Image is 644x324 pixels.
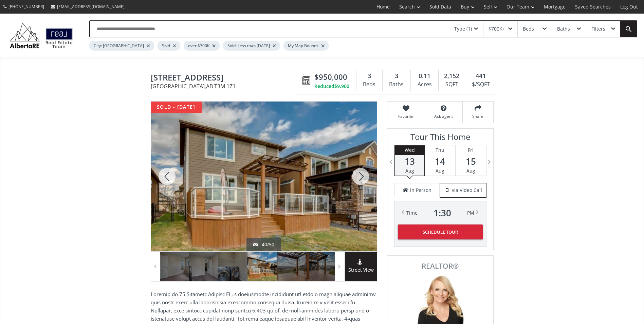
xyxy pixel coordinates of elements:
[48,0,128,13] a: [EMAIL_ADDRESS][DOMAIN_NAME]
[7,21,76,50] img: Logo
[314,72,347,82] span: $950,000
[591,26,605,31] div: Filters
[405,167,414,174] span: Aug
[434,208,451,218] span: 1 : 30
[184,41,220,51] div: over $700K
[391,113,421,119] span: Favorite
[489,26,505,31] div: $700K+
[428,113,459,119] span: Ask agent
[57,4,125,10] span: [EMAIL_ADDRESS][DOMAIN_NAME]
[523,26,534,31] div: Beds
[444,72,459,80] span: 2,152
[466,113,490,119] span: Share
[557,26,570,31] div: Baths
[314,83,349,90] div: Reduced
[345,266,377,274] span: Street View
[414,79,435,90] div: Acres
[452,187,482,194] span: via Video Call
[151,84,299,89] span: [GEOGRAPHIC_DATA] , AB T3M 1Z1
[253,241,274,248] div: 40/50
[456,145,486,155] div: Fri
[425,145,455,155] div: Thu
[410,187,431,194] span: in Person
[151,73,299,84] span: 87 Cranarch Terrace SE
[394,132,486,145] h3: Tour This Home
[398,224,483,239] button: Schedule Tour
[395,145,424,155] div: Wed
[454,26,472,31] div: Type (1)
[414,72,435,80] div: 0.11
[360,72,379,80] div: 3
[468,79,493,90] div: $/SQFT
[283,41,329,51] div: My Map Bounds
[466,167,475,174] span: Aug
[158,41,180,51] div: Sold
[442,79,461,90] div: SQFT
[360,79,379,90] div: Beds
[334,83,349,90] span: $9,900
[406,208,474,218] div: Time PM
[456,157,486,166] span: 15
[386,72,407,80] div: 3
[8,4,44,10] span: [PHONE_NUMBER]
[151,102,377,251] div: 87 Cranarch Terrace SE Calgary, AB T3M 1Z1 - Photo 40 of 50
[468,72,493,80] div: 441
[436,167,444,174] span: Aug
[395,157,424,166] span: 13
[386,79,407,90] div: Baths
[395,263,486,270] span: REALTOR®
[425,157,455,166] span: 14
[89,41,154,51] div: City: [GEOGRAPHIC_DATA]
[223,41,280,51] div: Sold: Less than [DATE]
[151,102,202,113] div: sold - [DATE]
